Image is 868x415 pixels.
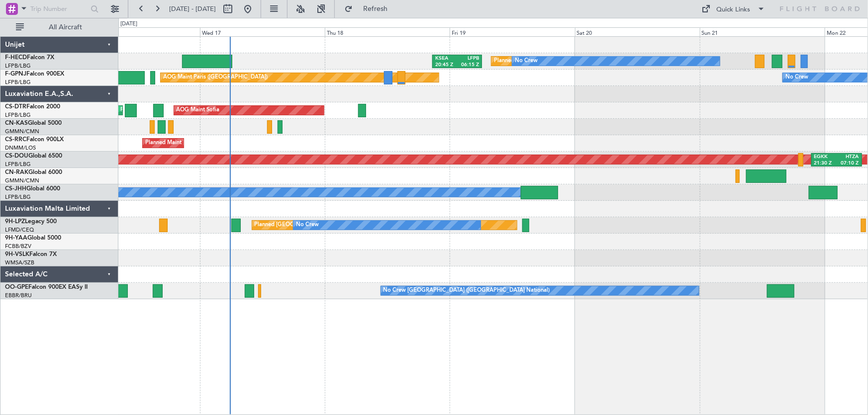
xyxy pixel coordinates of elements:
[5,177,39,184] a: GMMN/CMN
[5,128,39,135] a: GMMN/CMN
[26,24,105,31] span: All Aircraft
[435,62,457,69] div: 20:45 Z
[515,54,538,69] div: No Crew
[5,243,31,250] a: FCBB/BZV
[5,235,27,241] span: 9H-YAA
[5,186,60,192] a: CS-JHHGlobal 6000
[785,70,808,85] div: No Crew
[120,103,171,118] div: Planned Maint Sofia
[837,154,859,161] div: HTZA
[5,219,57,225] a: 9H-LPZLegacy 500
[5,235,61,241] a: 9H-YAAGlobal 5000
[5,226,34,234] a: LFMD/CEQ
[296,218,319,233] div: No Crew
[575,27,700,36] div: Sat 20
[5,251,29,257] span: 9H-VSLK
[163,70,268,85] div: AOG Maint Paris ([GEOGRAPHIC_DATA])
[717,5,751,15] div: Quick Links
[5,169,28,175] span: CN-RAK
[5,104,60,110] a: CS-DTRFalcon 2000
[5,55,54,61] a: F-HECDFalcon 7X
[145,136,302,151] div: Planned Maint [GEOGRAPHIC_DATA] ([GEOGRAPHIC_DATA])
[5,186,26,192] span: CS-JHH
[120,20,137,28] div: [DATE]
[5,251,57,257] a: 9H-VSLKFalcon 7X
[814,154,837,161] div: EGKK
[457,62,479,69] div: 06:15 Z
[5,193,31,201] a: LFPB/LBG
[5,71,64,77] a: F-GPNJFalcon 900EX
[814,160,837,167] div: 21:30 Z
[30,1,88,16] input: Trip Number
[5,104,26,110] span: CS-DTR
[5,137,64,143] a: CS-RRCFalcon 900LX
[177,103,220,118] div: AOG Maint Sofia
[255,218,395,233] div: Planned [GEOGRAPHIC_DATA] ([GEOGRAPHIC_DATA])
[5,71,26,77] span: F-GPNJ
[169,4,216,13] span: [DATE] - [DATE]
[5,137,26,143] span: CS-RRC
[5,120,28,126] span: CN-KAS
[697,1,771,17] button: Quick Links
[200,27,325,36] div: Wed 17
[450,27,575,36] div: Fri 19
[75,27,200,36] div: Tue 16
[5,284,88,290] a: OO-GPEFalcon 900EX EASy II
[5,292,32,299] a: EBBR/BRU
[355,5,396,12] span: Refresh
[5,219,25,225] span: 9H-LPZ
[5,120,62,126] a: CN-KASGlobal 5000
[5,79,31,86] a: LFPB/LBG
[5,169,62,175] a: CN-RAKGlobal 6000
[700,27,825,36] div: Sun 21
[494,54,651,69] div: Planned Maint [GEOGRAPHIC_DATA] ([GEOGRAPHIC_DATA])
[5,144,36,152] a: DNMM/LOS
[457,55,479,62] div: LFPB
[5,55,27,61] span: F-HECD
[5,153,28,159] span: CS-DOU
[5,161,31,168] a: LFPB/LBG
[5,111,31,119] a: LFPB/LBG
[11,19,108,35] button: All Aircraft
[435,55,457,62] div: KSEA
[384,283,550,298] div: No Crew [GEOGRAPHIC_DATA] ([GEOGRAPHIC_DATA] National)
[5,259,34,266] a: WMSA/SZB
[5,284,28,290] span: OO-GPE
[340,1,399,17] button: Refresh
[5,153,62,159] a: CS-DOUGlobal 6500
[5,62,31,70] a: LFPB/LBG
[325,27,450,36] div: Thu 18
[837,160,859,167] div: 07:10 Z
